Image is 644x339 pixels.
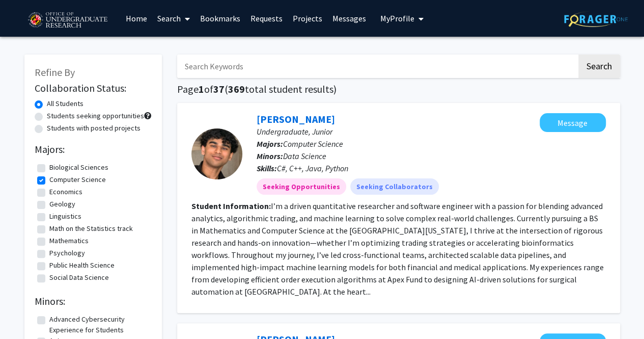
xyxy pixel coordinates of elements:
[257,151,283,161] b: Minors:
[327,1,371,36] a: Messages
[152,1,195,36] a: Search
[191,201,271,211] b: Student Information:
[257,178,346,195] mat-chip: Seeking Opportunities
[35,82,152,94] h2: Collaboration Status:
[47,111,144,121] label: Students seeking opportunities
[283,139,343,149] span: Computer Science
[49,223,133,234] label: Math on the Statistics track
[540,113,606,132] button: Message Sashvad Satish Kumar
[49,260,115,271] label: Public Health Science
[564,11,628,27] img: ForagerOne Logo
[35,143,152,155] h2: Majors:
[49,199,75,210] label: Geology
[578,55,620,78] button: Search
[8,293,43,331] iframe: Chat
[350,178,439,195] mat-chip: Seeking Collaborators
[49,272,109,283] label: Social Data Science
[257,139,283,149] b: Majors:
[380,13,414,23] span: My Profile
[257,126,332,137] span: Undergraduate, Junior
[121,1,152,36] a: Home
[228,83,245,95] span: 369
[283,151,326,161] span: Data Science
[191,201,604,297] fg-read-more: I’m a driven quantitative researcher and software engineer with a passion for blending advanced a...
[257,163,277,173] b: Skills:
[49,314,149,335] label: Advanced Cybersecurity Experience for Students
[245,1,288,36] a: Requests
[277,163,348,173] span: C#, C++, Java, Python
[35,66,75,79] span: Refine By
[49,174,106,185] label: Computer Science
[213,83,225,95] span: 37
[47,98,83,109] label: All Students
[24,8,110,33] img: University of Maryland Logo
[195,1,245,36] a: Bookmarks
[49,187,82,197] label: Economics
[49,211,81,222] label: Linguistics
[199,83,204,95] span: 1
[257,113,335,125] a: [PERSON_NAME]
[49,162,108,173] label: Biological Sciences
[35,295,152,307] h2: Minors:
[288,1,327,36] a: Projects
[177,55,577,78] input: Search Keywords
[49,248,85,258] label: Psychology
[49,236,89,246] label: Mathematics
[177,83,620,95] h1: Page of ( total student results)
[47,123,141,134] label: Students with posted projects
